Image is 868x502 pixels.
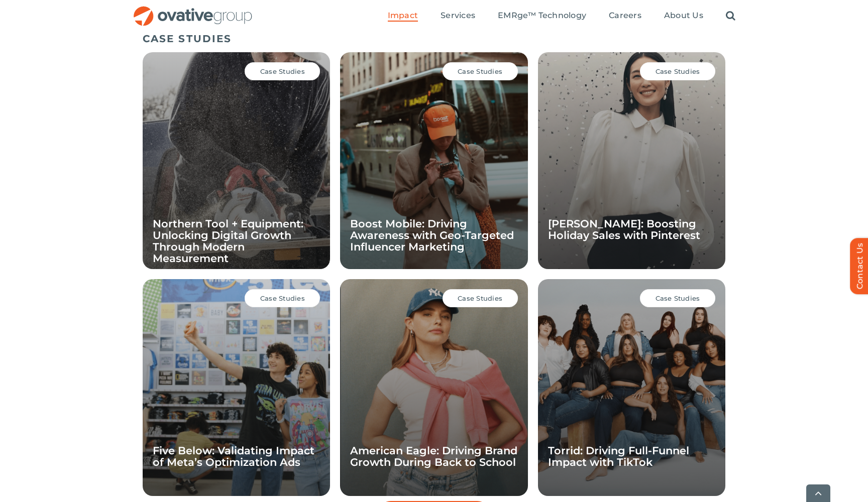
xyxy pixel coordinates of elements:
a: Boost Mobile: Driving Awareness with Geo-Targeted Influencer Marketing [350,217,514,253]
a: EMRge™ Technology [498,11,586,22]
a: American Eagle: Driving Brand Growth During Back to School [350,444,517,468]
a: Northern Tool + Equipment: Unlocking Digital Growth Through Modern Measurement [153,217,303,265]
span: Services [441,11,475,21]
a: Torrid: Driving Full-Funnel Impact with TikTok [548,444,689,468]
a: Five Below: Validating Impact of Meta’s Optimization Ads [153,444,314,468]
a: [PERSON_NAME]: Boosting Holiday Sales with Pinterest [548,217,700,241]
a: Careers [609,11,641,22]
span: EMRge™ Technology [498,11,586,21]
a: Impact [388,11,418,22]
span: Careers [609,11,641,21]
a: About Us [664,11,703,22]
span: Impact [388,11,418,21]
h5: CASE STUDIES [143,33,725,45]
a: OG_Full_horizontal_RGB [133,5,253,15]
span: About Us [664,11,703,21]
a: Services [441,11,475,22]
a: Search [726,11,735,22]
